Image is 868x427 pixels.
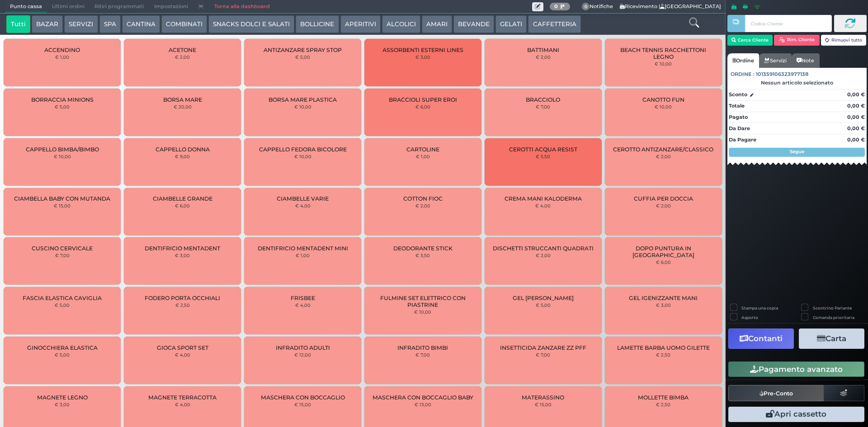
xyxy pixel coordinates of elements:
span: MASCHERA CON BOCCAGLIO [261,394,345,401]
button: BEVANDE [453,15,494,33]
small: € 10,00 [294,154,311,159]
small: € 4,00 [175,402,190,407]
small: € 3,00 [656,302,671,308]
button: COMBINATI [161,15,207,33]
small: € 15,00 [54,203,71,208]
span: MOLLETTE BIMBA [638,394,689,401]
small: € 10,00 [655,104,672,109]
small: € 7,00 [55,253,70,258]
button: SPA [99,15,121,33]
small: € 4,00 [295,302,311,308]
span: ASSORBENTI ESTERNI LINES [382,47,463,53]
small: € 3,00 [175,253,190,258]
span: BORSA MARE PLASTICA [269,96,337,103]
input: Codice Cliente [745,15,831,32]
button: Tutti [6,15,30,33]
small: € 5,00 [55,302,70,308]
small: € 10,00 [414,309,431,314]
small: € 3,00 [55,402,70,407]
button: Pre-Conto [728,385,824,401]
strong: 0,00 € [847,125,865,131]
small: € 7,00 [536,352,550,357]
span: ANTIZANZARE SPRAY STOP [264,47,342,53]
small: € 12,00 [294,352,311,357]
small: € 5,00 [55,104,70,109]
small: € 4,00 [175,352,190,357]
span: DOPO PUNTURA IN [GEOGRAPHIC_DATA] [612,245,714,258]
span: INFRADITO BIMBI [397,344,448,351]
span: MAGNETE LEGNO [37,394,88,401]
small: € 3,50 [415,253,430,258]
span: CIAMBELLE VARIE [277,195,329,202]
span: ACETONE [169,47,196,53]
span: FRISBEE [291,295,315,301]
label: Comanda prioritaria [813,314,854,320]
span: CAPPELLO BIMBA/BIMBO [26,146,99,153]
button: Carta [799,328,864,349]
span: CAPPELLO FEDORA BICOLORE [259,146,347,153]
label: Asporto [741,314,758,320]
div: Nessun articolo selezionato [727,80,867,86]
span: CREMA MANI KALODERMA [505,195,582,202]
strong: Da Dare [729,125,750,131]
small: € 7,00 [415,352,430,357]
span: MATERASSINO [522,394,564,401]
button: APERITIVI [340,15,381,33]
button: SERVIZI [64,15,98,33]
span: CEROTTO ANTIZANZARE/CLASSICO [613,146,713,153]
small: € 6,00 [656,259,671,265]
small: € 9,00 [175,154,190,159]
small: € 10,00 [294,104,311,109]
small: € 6,00 [175,203,190,208]
span: Punto cassa [5,0,47,13]
span: FULMINE SET ELETTRICO CON PIASTRINE [372,295,474,308]
small: € 4,00 [535,203,551,208]
small: € 13,00 [415,402,431,407]
small: € 5,00 [295,54,310,60]
small: € 1,00 [55,54,69,60]
a: Note [792,53,819,68]
small: € 15,00 [535,402,552,407]
span: BRACCIOLO [526,96,560,103]
small: € 7,00 [536,104,550,109]
span: BATTIMANI [527,47,559,53]
button: Apri cassetto [728,407,864,422]
span: LAMETTE BARBA UOMO GILETTE [617,344,710,351]
strong: 0,00 € [847,136,865,143]
strong: Da Pagare [729,136,756,143]
span: CARTOLINE [406,146,439,153]
button: ALCOLICI [382,15,420,33]
span: GINOCCHIERA ELASTICA [27,344,98,351]
span: GEL IGENIZZANTE MANI [629,295,698,301]
small: € 5,50 [536,154,550,159]
b: 0 [554,3,558,9]
strong: 0,00 € [847,91,865,98]
a: Ordine [727,53,759,68]
button: CANTINA [122,15,160,33]
button: SNACKS DOLCI E SALATI [208,15,294,33]
button: BOLLICINE [296,15,339,33]
span: Ritiri programmati [90,0,149,13]
small: € 10,00 [54,154,71,159]
strong: Sconto [729,91,747,99]
span: DENTIFRICIO MENTADENT [145,245,220,252]
strong: 0,00 € [847,114,865,120]
a: Torna alla dashboard [209,0,274,13]
span: INSETTICIDA ZANZARE ZZ PFF [500,344,586,351]
small: € 1,00 [416,154,430,159]
span: INFRADITO ADULTI [276,344,330,351]
small: € 2,50 [175,302,190,308]
span: FODERO PORTA OCCHIALI [145,295,220,301]
small: € 1,00 [296,253,310,258]
small: € 3,00 [415,54,430,60]
span: DISCHETTI STRUCCANTI QUADRATI [493,245,594,252]
small: € 2,00 [656,203,671,208]
button: Rim. Cliente [774,35,820,46]
span: COTTON FIOC [403,195,443,202]
span: Impostazioni [149,0,193,13]
strong: Pagato [729,114,748,120]
span: BORRACCIA MINIONS [31,96,94,103]
button: Pagamento avanzato [728,361,864,377]
small: € 2,50 [656,352,670,357]
span: MASCHERA CON BOCCAGLIO BABY [373,394,473,401]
